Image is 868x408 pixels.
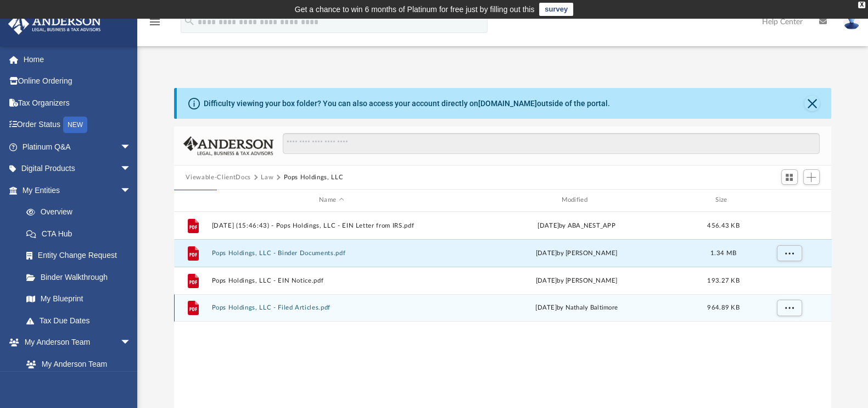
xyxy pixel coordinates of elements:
div: [DATE] by ABA_NEST_APP [456,220,696,230]
button: Pops Holdings, LLC - Binder Documents.pdf [211,250,451,257]
img: User Pic [843,14,860,30]
div: Modified [456,195,697,205]
div: NEW [63,117,87,133]
button: Pops Holdings, LLC [283,173,343,183]
button: Pops Holdings, LLC - EIN Notice.pdf [211,277,451,284]
button: Law [261,173,273,183]
a: Tax Due Dates [15,310,148,332]
button: Close [804,96,820,111]
a: survey [539,3,573,16]
div: [DATE] by [PERSON_NAME] [456,248,696,258]
a: Entity Change Request [15,245,148,267]
span: arrow_drop_down [120,179,142,202]
div: Name [211,195,451,205]
a: menu [148,21,161,29]
span: arrow_drop_down [120,332,142,354]
span: 456.43 KB [707,222,739,228]
div: close [858,2,865,8]
div: Get a chance to win 6 months of Platinum for free just by filling out this [295,3,535,16]
a: My Anderson Teamarrow_drop_down [8,332,142,354]
span: arrow_drop_down [120,158,142,180]
a: My Blueprint [15,288,142,310]
button: Pops Holdings, LLC - Filed Articles.pdf [211,304,451,311]
button: [DATE] (15:46:43) - Pops Holdings, LLC - EIN Letter from IRS.pdf [211,222,451,229]
a: CTA Hub [15,223,148,245]
input: Search files and folders [283,133,819,154]
button: More options [776,245,802,261]
a: [DOMAIN_NAME] [478,99,537,108]
span: 964.89 KB [707,305,739,311]
div: Size [701,195,745,205]
a: Binder Walkthrough [15,266,148,288]
span: 1.34 MB [710,250,736,256]
span: arrow_drop_down [120,136,142,158]
i: search [183,15,195,27]
span: 193.27 KB [707,277,739,283]
button: More options [776,300,802,316]
a: Overview [15,201,148,223]
button: Viewable-ClientDocs [186,173,250,183]
a: Platinum Q&Aarrow_drop_down [8,136,148,158]
button: Switch to Grid View [781,169,798,185]
i: menu [148,15,161,29]
a: Order StatusNEW [8,114,148,136]
a: My Entitiesarrow_drop_down [8,179,148,201]
a: Tax Organizers [8,92,148,114]
div: Difficulty viewing your box folder? You can also access your account directly on outside of the p... [204,98,610,109]
a: Home [8,48,148,70]
a: Digital Productsarrow_drop_down [8,158,148,180]
a: Online Ordering [8,70,148,92]
button: Add [803,169,820,185]
div: id [178,195,206,205]
img: Anderson Advisors Platinum Portal [5,13,104,35]
div: id [750,195,827,205]
div: [DATE] by Nathaly Baltimore [456,303,696,313]
a: My Anderson Team [15,353,137,375]
div: [DATE] by [PERSON_NAME] [456,275,696,285]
